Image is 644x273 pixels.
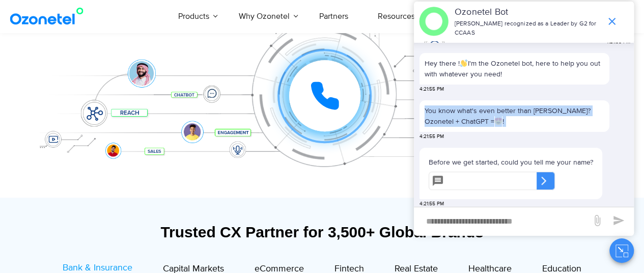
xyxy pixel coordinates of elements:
span: 4:21:55 PM [419,86,444,93]
img: 👋 [460,60,467,67]
p: Before we get started, could you tell me your name? [429,157,593,168]
p: Hey there ! I'm the Ozonetel bot, here to help you out with whatever you need! [425,58,604,79]
img: header [419,7,449,36]
p: Ozonetel Bot [455,6,601,19]
div: Trusted CX Partner for 3,500+ Global Brands [45,223,600,241]
span: end chat or minimize [602,11,622,32]
div: new-msg-input [419,212,586,231]
span: 4:21:55 PM [419,133,444,141]
img: 😍 [495,118,502,125]
button: Close chat [609,238,634,263]
span: 4:21:55 PM [419,200,444,208]
p: You know what's even better than [PERSON_NAME]? Ozonetel + ChatGPT = ! [425,105,604,127]
p: [PERSON_NAME] recognized as a Leader by G2 for CCAAS [455,19,601,38]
